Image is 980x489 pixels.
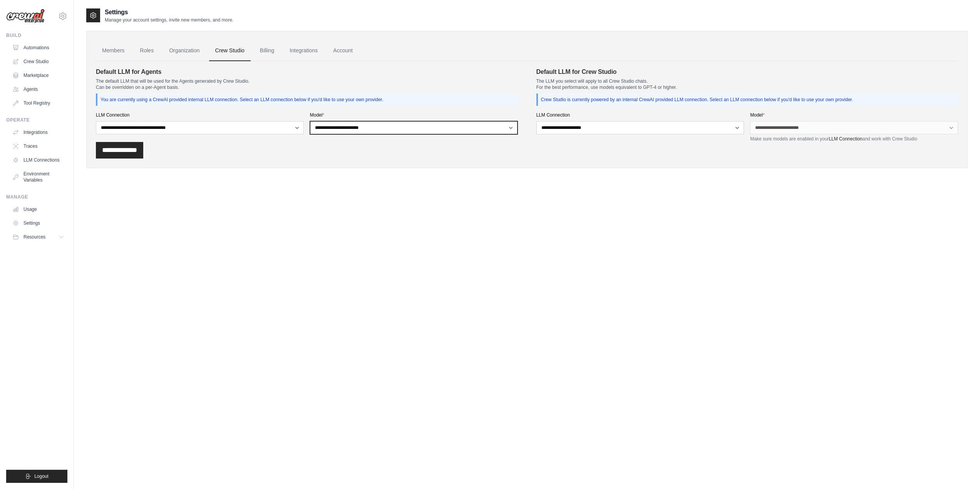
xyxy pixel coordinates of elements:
[134,40,160,61] a: Roles
[750,112,958,118] label: Model
[9,140,67,152] a: Traces
[254,40,280,61] a: Billing
[105,8,233,17] h2: Settings
[327,40,359,61] a: Account
[941,452,980,489] div: Widget chat
[541,97,955,103] p: Crew Studio is currently powered by an internal CrewAI provided LLM connection. Select an LLM con...
[9,231,67,243] button: Resources
[9,83,67,95] a: Agents
[941,452,980,489] iframe: Chat Widget
[6,117,67,123] div: Operate
[6,470,67,483] button: Logout
[96,67,518,77] h4: Default LLM for Agents
[9,42,67,54] a: Automations
[536,112,744,118] label: LLM Connection
[9,55,67,68] a: Crew Studio
[6,32,67,38] div: Build
[310,112,518,118] label: Model
[283,40,324,61] a: Integrations
[6,194,67,200] div: Manage
[9,69,67,82] a: Marketplace
[23,234,45,240] span: Resources
[163,40,206,61] a: Organization
[101,97,515,103] p: You are currently using a CrewAI provided internal LLM connection. Select an LLM connection below...
[829,136,862,142] a: LLM Connection
[9,97,67,109] a: Tool Registry
[9,126,67,139] a: Integrations
[105,17,233,23] p: Manage your account settings, invite new members, and more.
[6,9,45,23] img: Logo
[96,40,131,61] a: Members
[209,40,251,61] a: Crew Studio
[9,217,67,229] a: Settings
[9,203,67,215] a: Usage
[96,112,304,118] label: LLM Connection
[96,78,518,90] p: The default LLM that will be used for the Agents generated by Crew Studio. Can be overridden on a...
[9,154,67,166] a: LLM Connections
[536,78,958,90] p: The LLM you select will apply to all Crew Studio chats. For the best performance, use models equi...
[34,473,49,479] span: Logout
[536,67,958,77] h4: Default LLM for Crew Studio
[9,168,67,186] a: Environment Variables
[750,136,958,142] p: Make sure models are enabled in your and work with Crew Studio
